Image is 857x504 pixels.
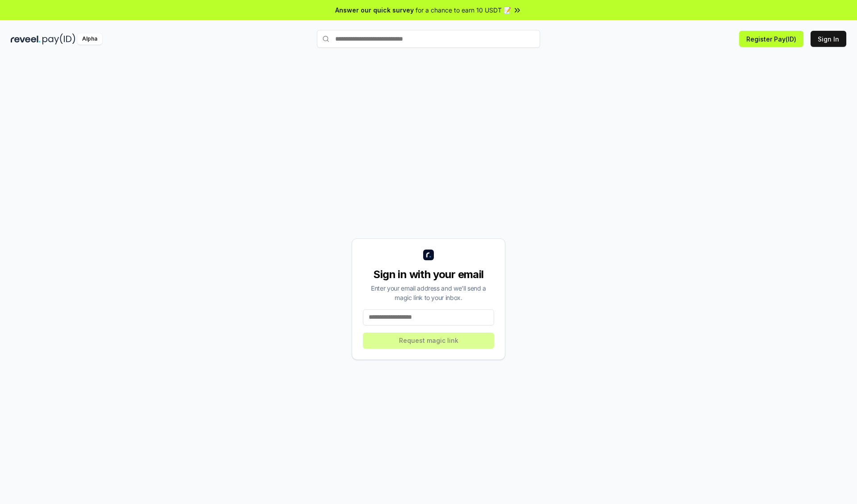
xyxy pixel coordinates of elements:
button: Register Pay(ID) [739,31,803,47]
img: pay_id [42,33,75,45]
span: Answer our quick survey [335,5,414,15]
span: for a chance to earn 10 USDT 📝 [416,5,511,15]
div: Sign in with your email [363,267,494,282]
button: Sign In [811,31,846,47]
img: reveel_dark [11,33,41,45]
img: logo_small [423,250,434,260]
div: Alpha [77,33,102,45]
div: Enter your email address and we’ll send a magic link to your inbox. [363,283,494,302]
